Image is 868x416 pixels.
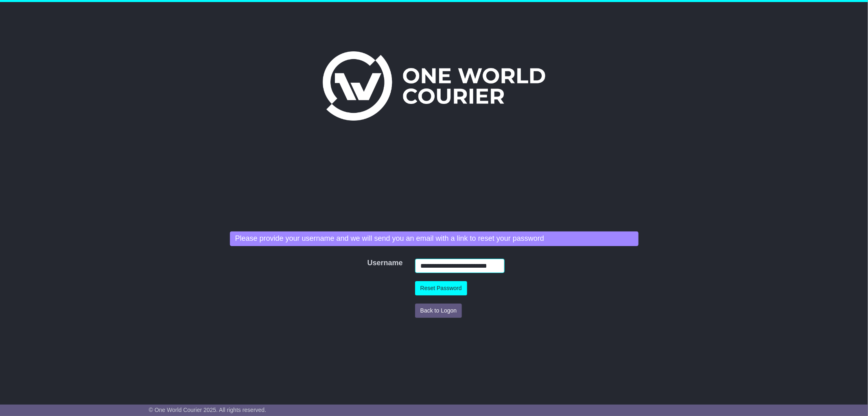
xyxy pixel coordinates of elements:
[415,304,462,318] button: Back to Logon
[230,231,638,246] div: Please provide your username and we will send you an email with a link to reset your password
[415,281,467,295] button: Reset Password
[363,259,374,268] label: Username
[323,51,545,121] img: One World
[149,407,267,413] span: © One World Courier 2025. All rights reserved.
